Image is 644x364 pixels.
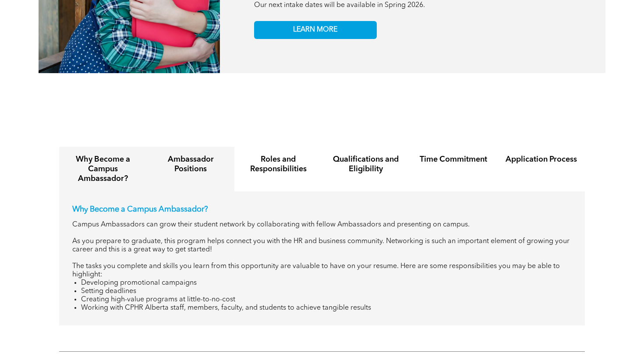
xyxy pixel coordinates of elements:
[72,221,572,229] p: Campus Ambassadors can grow their student network by collaborating with fellow Ambassadors and pr...
[67,155,139,184] h4: Why Become a Campus Ambassador?
[81,296,572,304] li: Creating high-value programs at little-to-no-cost
[242,155,314,174] h4: Roles and Responsibilities
[505,155,577,164] h4: Application Process
[418,155,489,164] h4: Time Commitment
[72,237,572,254] p: As you prepare to graduate, this program helps connect you with the HR and business community. Ne...
[81,304,572,312] li: Working with CPHR Alberta staff, members, faculty, and students to achieve tangible results
[254,21,377,39] a: LEARN MORE
[72,262,572,279] p: The tasks you complete and skills you learn from this opportunity are valuable to have on your re...
[330,155,402,174] h4: Qualifications and Eligibility
[72,205,572,214] p: Why Become a Campus Ambassador?
[81,287,572,296] li: Setting deadlines
[254,2,425,9] span: Our next intake dates will be available in Spring 2026.
[81,279,572,287] li: Developing promotional campaigns
[155,155,226,174] h4: Ambassador Positions
[293,26,337,34] span: LEARN MORE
